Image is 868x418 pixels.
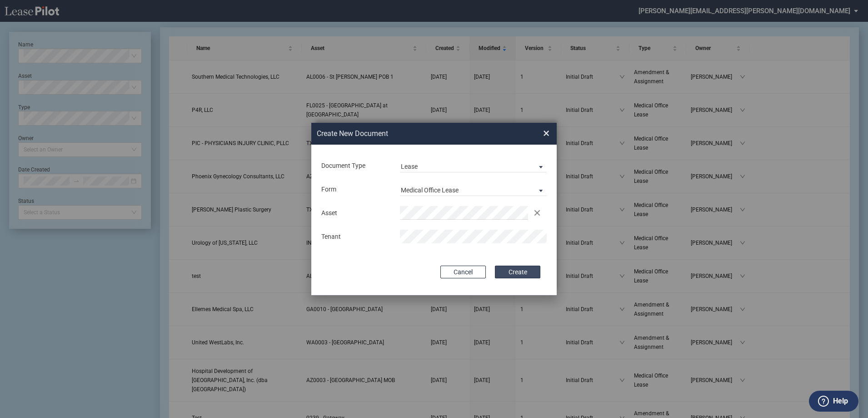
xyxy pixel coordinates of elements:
[401,163,418,170] div: Lease
[440,266,486,278] button: Cancel
[401,186,459,194] div: Medical Office Lease
[316,185,394,194] div: Form
[400,159,547,172] md-select: Document Type: Lease
[400,182,547,196] md-select: Lease Form: Medical Office Lease
[317,129,510,139] h2: Create New Document
[316,232,394,242] div: Tenant
[316,209,394,218] div: Asset
[833,395,848,407] label: Help
[316,161,394,171] div: Document Type
[495,266,540,278] button: Create
[311,123,557,296] md-dialog: Create New ...
[543,126,549,141] span: ×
